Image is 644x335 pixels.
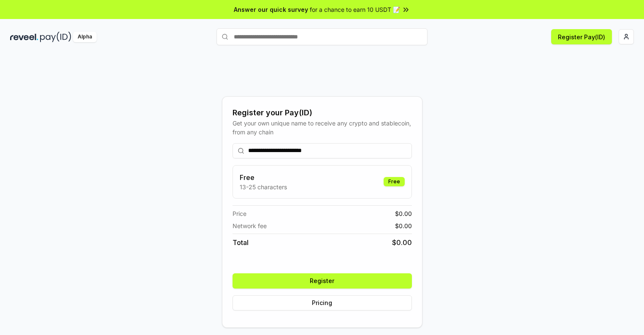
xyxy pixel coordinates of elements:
[233,295,412,310] button: Pricing
[392,237,412,248] span: $ 0.00
[233,119,412,136] div: Get your own unique name to receive any crypto and stablecoin, from any chain
[233,209,246,218] span: Price
[73,32,97,42] div: Alpha
[384,177,405,186] div: Free
[233,273,412,289] button: Register
[234,5,308,14] span: Answer our quick survey
[233,221,267,230] span: Network fee
[240,182,287,191] p: 13-25 characters
[233,237,249,248] span: Total
[310,5,400,14] span: for a chance to earn 10 USDT 📝
[10,32,38,42] img: reveel_dark
[395,221,412,230] span: $ 0.00
[40,32,71,42] img: pay_id
[551,29,612,44] button: Register Pay(ID)
[233,107,412,119] div: Register your Pay(ID)
[395,209,412,218] span: $ 0.00
[240,172,287,182] h3: Free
